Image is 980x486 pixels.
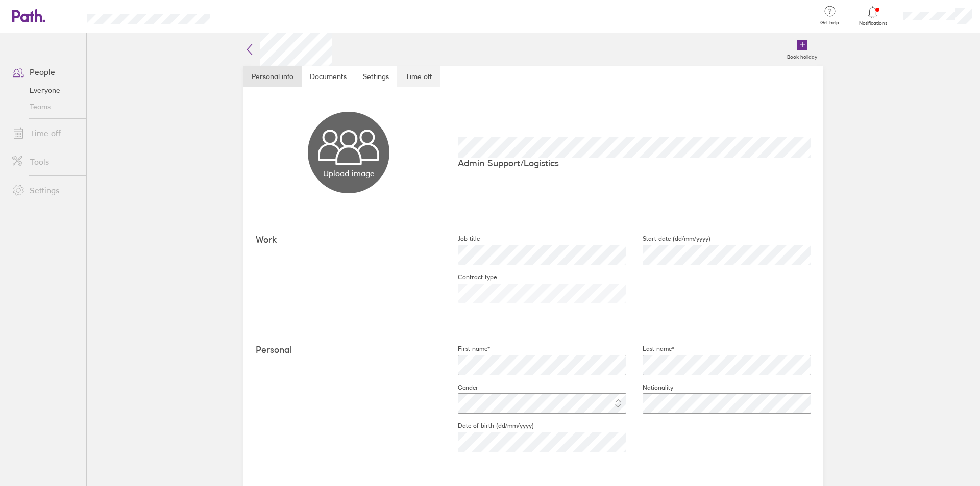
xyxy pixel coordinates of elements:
[355,66,397,87] a: Settings
[397,66,440,87] a: Time off
[442,345,490,353] label: First name*
[626,345,674,353] label: Last name*
[626,383,673,392] label: Nationality
[256,345,442,355] h4: Personal
[256,235,442,245] h4: Work
[4,180,86,200] a: Settings
[626,235,710,243] label: Start date (dd/mm/yyyy)
[781,51,823,60] label: Book holiday
[856,5,890,27] a: Notifications
[4,123,86,143] a: Time off
[442,273,497,282] label: Contract type
[813,20,846,26] span: Get help
[458,158,811,168] p: Admin Support/Logistics
[442,422,534,430] label: Date of birth (dd/mm/yyyy)
[442,383,478,392] label: Gender
[781,33,823,66] a: Book holiday
[442,235,480,243] label: Job title
[856,20,890,27] span: Notifications
[4,151,86,172] a: Tools
[4,98,86,115] a: Teams
[302,66,355,87] a: Documents
[4,62,86,82] a: People
[4,82,86,98] a: Everyone
[243,66,302,87] a: Personal info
